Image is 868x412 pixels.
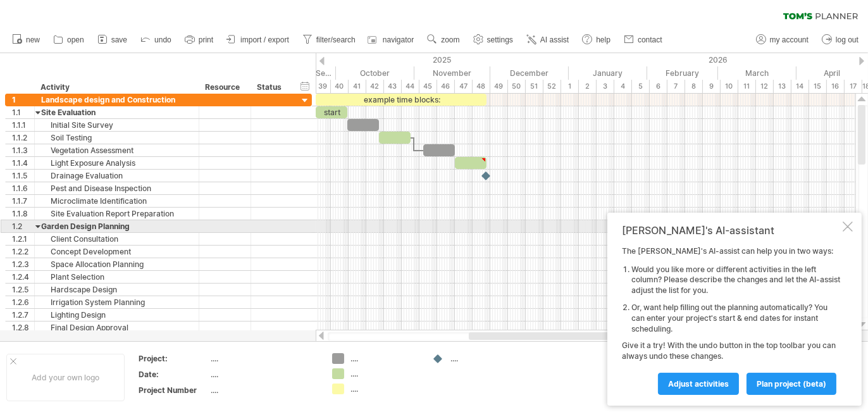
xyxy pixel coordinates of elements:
[12,233,34,245] div: 1.2.1
[490,66,569,80] div: December 2025
[9,32,44,48] a: new
[41,208,192,220] div: Site Evaluation Report Preparation
[41,182,192,194] div: Pest and Disease Inspection
[738,80,756,93] div: 11
[12,94,34,106] div: 1
[631,265,840,296] li: Would you like more or different activities in the left column? Please describe the changes and l...
[487,35,513,44] span: settings
[383,35,414,44] span: navigator
[703,80,721,93] div: 9
[756,80,774,93] div: 12
[658,373,739,395] a: Adjust activities
[240,35,289,44] span: import / export
[350,353,419,364] div: ....
[257,81,285,94] div: Status
[41,195,192,207] div: Microclimate Identification
[753,32,812,48] a: my account
[770,35,809,44] span: my account
[211,353,317,364] div: ....
[622,224,840,237] div: [PERSON_NAME]'s AI-assistant
[579,32,614,48] a: help
[490,80,508,93] div: 49
[211,369,317,380] div: ....
[316,106,347,118] div: start
[597,80,614,93] div: 3
[26,35,40,44] span: new
[437,80,455,93] div: 46
[366,32,418,48] a: navigator
[569,66,647,80] div: January 2026
[721,80,738,93] div: 10
[12,106,34,118] div: 1.1
[137,32,175,48] a: undo
[41,258,192,270] div: Space Allocation Planning
[473,80,490,93] div: 48
[366,80,384,93] div: 42
[747,373,836,395] a: plan project (beta)
[6,354,125,401] div: Add your own logo
[41,309,192,321] div: Lighting Design
[139,369,208,380] div: Date:
[12,157,34,169] div: 1.1.4
[12,309,34,321] div: 1.2.7
[41,271,192,283] div: Plant Selection
[450,353,519,364] div: ....
[774,80,791,93] div: 13
[12,182,34,194] div: 1.1.6
[12,271,34,283] div: 1.2.4
[384,80,402,93] div: 43
[12,321,34,334] div: 1.2.8
[350,368,419,379] div: ....
[12,119,34,131] div: 1.1.1
[41,157,192,169] div: Light Exposure Analysis
[41,284,192,296] div: Hardscape Design
[12,144,34,156] div: 1.1.3
[182,32,217,48] a: print
[316,94,487,106] div: example time blocks:
[139,353,208,364] div: Project:
[12,170,34,182] div: 1.1.5
[631,303,840,334] li: Or, want help filling out the planning automatically? You can enter your project's start & end da...
[622,246,840,394] div: The [PERSON_NAME]'s AI-assist can help you in two ways: Give it a try! With the undo button in th...
[41,296,192,308] div: Irrigation System Planning
[41,106,192,118] div: Site Evaluation
[561,80,579,93] div: 1
[12,220,34,232] div: 1.2
[40,81,192,94] div: Activity
[67,35,84,44] span: open
[199,35,213,44] span: print
[12,132,34,144] div: 1.1.2
[12,208,34,220] div: 1.1.8
[223,32,293,48] a: import / export
[819,32,862,48] a: log out
[41,220,192,232] div: Garden Design Planning
[668,379,729,389] span: Adjust activities
[331,80,349,93] div: 40
[540,35,569,44] span: AI assist
[41,119,192,131] div: Initial Site Survey
[638,35,662,44] span: contact
[41,144,192,156] div: Vegetation Assessment
[111,35,127,44] span: save
[12,258,34,270] div: 1.2.3
[154,35,171,44] span: undo
[845,80,862,93] div: 17
[205,81,244,94] div: Resource
[827,80,845,93] div: 16
[402,80,419,93] div: 44
[211,385,317,396] div: ....
[596,35,611,44] span: help
[836,35,859,44] span: log out
[424,32,463,48] a: zoom
[41,233,192,245] div: Client Consultation
[455,80,473,93] div: 47
[41,132,192,144] div: Soil Testing
[12,284,34,296] div: 1.2.5
[316,35,356,44] span: filter/search
[757,379,826,389] span: plan project (beta)
[12,195,34,207] div: 1.1.7
[470,32,517,48] a: settings
[336,66,414,80] div: October 2025
[12,296,34,308] div: 1.2.6
[526,80,543,93] div: 51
